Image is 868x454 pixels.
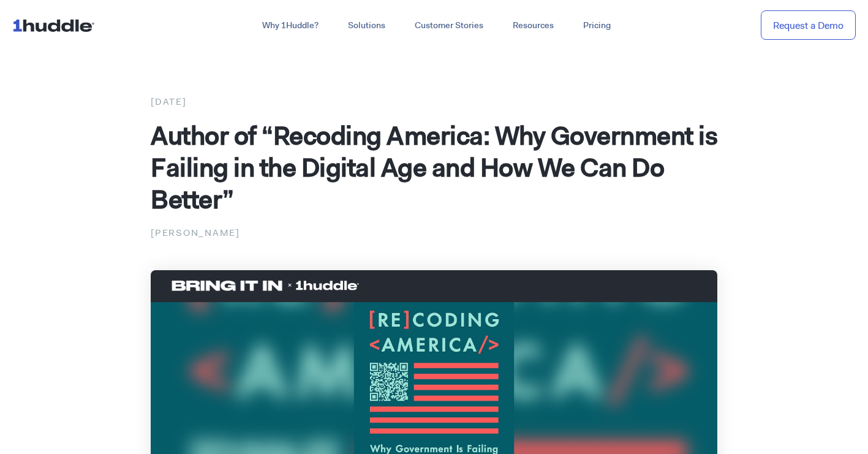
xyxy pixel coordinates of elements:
[333,15,400,37] a: Solutions
[151,118,717,216] span: Author of “Recoding America: Why Government is Failing in the Digital Age and How We Can Do Better”
[151,225,717,241] p: [PERSON_NAME]
[498,15,568,37] a: Resources
[151,94,717,110] div: [DATE]
[247,15,333,37] a: Why 1Huddle?
[12,13,100,37] img: ...
[400,15,498,37] a: Customer Stories
[568,15,625,37] a: Pricing
[761,10,856,40] a: Request a Demo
